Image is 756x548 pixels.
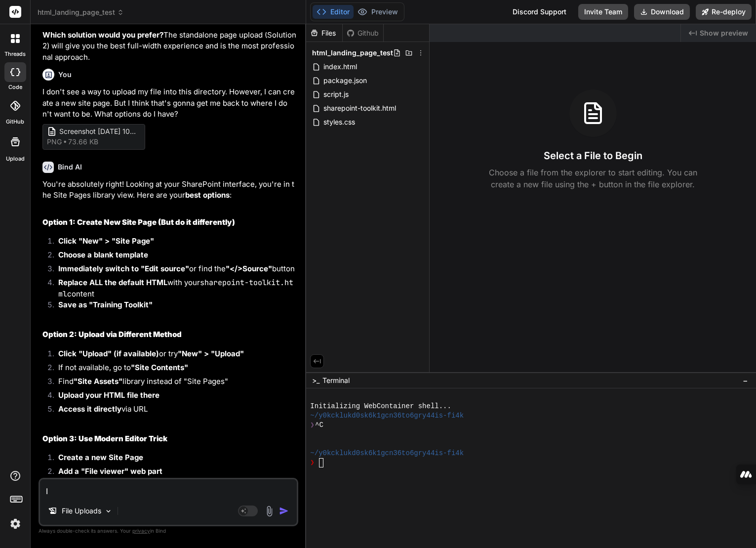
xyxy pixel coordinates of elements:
[58,250,148,259] strong: Choose a blank template
[74,377,122,386] strong: "Site Assets"
[50,362,296,376] li: If not available, go to
[131,363,188,372] strong: "Site Contents"
[343,28,383,38] div: Github
[58,264,189,273] strong: Immediately switch to "Edit source"
[185,190,230,200] strong: best options
[58,390,159,400] strong: Upload your HTML file there
[7,515,24,532] img: settings
[42,434,167,443] strong: Option 3: Use Modern Editor Trick
[50,348,296,362] li: or try
[310,402,451,411] span: Initializing WebContainer shell...
[42,30,163,40] strong: Which solution would you prefer?
[700,28,748,38] span: Show preview
[312,48,393,58] span: html_landing_page_test
[310,421,315,430] span: ❯
[482,167,704,190] p: Choose a file from the explorer to start editing. You can create a new file using the + button in...
[310,449,464,458] span: ~/y0kcklukd0sk6k1gcn36to6gry44is-fi4k
[58,404,121,414] strong: Access it directly
[50,277,296,299] li: with your content
[310,458,315,467] span: ❯
[322,376,350,385] span: Terminal
[322,88,350,100] span: script.js
[58,453,143,462] strong: Create a new Site Page
[104,507,113,515] img: Pick Models
[178,349,244,358] strong: "New" > "Upload"
[310,411,464,421] span: ~/y0kcklukd0sk6k1gcn36to6gry44is-fi4k
[39,526,298,536] p: Always double-check its answers. Your in Bind
[264,506,275,517] img: attachment
[312,376,319,385] span: >_
[741,373,750,388] button: −
[306,28,342,38] div: Files
[58,162,82,172] h6: Bind AI
[354,5,402,19] button: Preview
[322,75,368,86] span: package.json
[322,61,358,73] span: index.html
[50,263,296,277] li: or find the button
[544,149,642,163] h3: Select a File to Begin
[58,70,72,80] h6: You
[132,528,150,534] span: privacy
[8,83,22,91] label: code
[279,506,289,516] img: icon
[696,4,752,20] button: Re-deploy
[313,5,354,19] button: Editor
[42,86,296,120] p: I don't see a way to upload my file into this directory. However, I can create a new site page. B...
[6,118,24,126] label: GitHub
[42,217,235,227] strong: Option 1: Create New Site Page (But do it differently)
[578,4,628,20] button: Invite Team
[42,179,296,201] p: You're absolutely right! Looking at your SharePoint interface, you're in the Site Pages library v...
[58,236,154,246] strong: Click "New" > "Site Page"
[4,50,26,58] label: threads
[322,116,356,128] span: styles.css
[42,330,182,339] strong: Option 2: Upload via Different Method
[59,126,138,137] span: Screenshot [DATE] 101934
[58,466,162,476] strong: Add a "File viewer" web part
[58,300,153,309] strong: Save as "Training Toolkit"
[68,137,98,147] span: 73.66 KB
[50,404,296,418] li: via URL
[47,137,62,147] span: png
[322,102,397,114] span: sharepoint-toolkit.html
[40,479,297,497] textarea: I
[634,4,690,20] button: Download
[6,155,25,163] label: Upload
[50,376,296,390] li: Find library instead of "Site Pages"
[315,421,323,430] span: ^C
[507,4,572,20] div: Discord Support
[38,7,124,17] span: html_landing_page_test
[42,30,296,63] p: The standalone page upload (Solution 2) will give you the best full-width experience and is the m...
[58,278,293,299] code: sharepoint-toolkit.html
[58,349,159,358] strong: Click "Upload" (if available)
[58,278,167,287] strong: Replace ALL the default HTML
[743,376,748,385] span: −
[226,264,272,273] strong: "</>Source"
[62,506,101,516] p: File Uploads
